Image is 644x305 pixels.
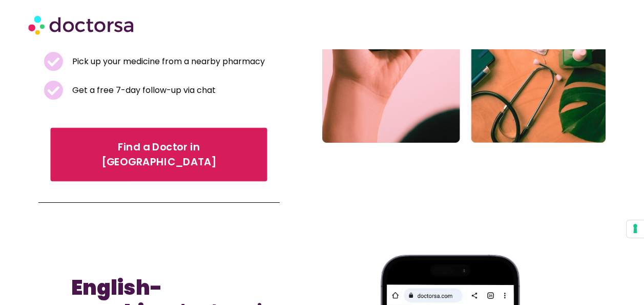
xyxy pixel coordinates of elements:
[70,83,216,98] span: Get a free 7-day follow-up via chat
[627,220,644,238] button: Your consent preferences for tracking technologies
[70,54,265,69] span: Pick up your medicine from a nearby pharmacy
[51,128,267,181] a: Find a Doctor in [GEOGRAPHIC_DATA]
[65,140,253,169] span: Find a Doctor in [GEOGRAPHIC_DATA]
